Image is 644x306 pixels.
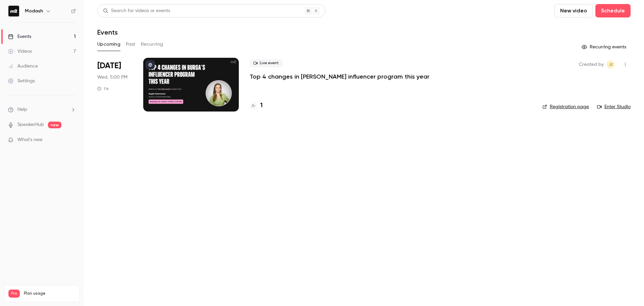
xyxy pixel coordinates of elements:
button: Upcoming [97,39,120,50]
img: Modash [8,6,19,16]
div: Search for videos or events [103,7,170,14]
h1: Events [97,28,118,36]
span: Created by [579,60,604,69]
span: Jack Eaton [606,60,614,69]
div: Oct 29 Wed, 5:00 PM (Europe/London) [97,58,132,112]
iframe: Noticeable Trigger [68,137,76,143]
button: Recurring events [579,42,631,52]
a: Registration page [542,103,589,110]
span: Pro [8,290,20,298]
a: Enter Studio [597,103,631,110]
span: Help [17,106,27,113]
a: SpeakerHub [17,121,44,128]
span: Plan usage [24,291,75,296]
h6: Modash [25,8,43,14]
button: Schedule [595,4,631,17]
h4: 1 [260,101,263,110]
div: Audience [8,63,38,70]
span: Wed, 5:00 PM [97,74,127,81]
div: Settings [8,78,35,84]
span: JE [608,60,613,69]
span: new [48,122,61,128]
div: Events [8,33,31,40]
a: 1 [250,101,263,110]
button: Recurring [141,39,163,50]
button: New video [554,4,593,17]
div: 1 h [97,86,109,91]
button: Past [126,39,136,50]
div: Videos [8,48,32,55]
span: Live event [250,59,283,67]
span: What's new [17,136,43,143]
li: help-dropdown-opener [8,106,76,113]
span: [DATE] [97,60,121,71]
a: Top 4 changes in [PERSON_NAME] influencer program this year [250,73,429,81]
